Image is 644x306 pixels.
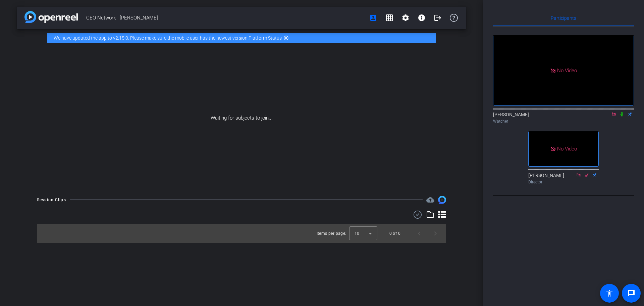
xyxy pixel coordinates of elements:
mat-icon: logout [434,14,442,22]
span: CEO Network - [PERSON_NAME] [86,11,365,25]
div: We have updated the app to v2.15.0. Please make sure the mobile user has the newest version. [47,33,436,43]
span: No Video [557,67,577,73]
div: Waiting for subjects to join... [17,47,466,189]
span: Destinations for your clips [426,196,434,204]
span: Participants [551,16,576,20]
img: app-logo [24,11,78,23]
mat-icon: highlight_off [283,35,289,41]
div: [PERSON_NAME] [528,172,599,185]
img: Session clips [438,196,446,204]
div: [PERSON_NAME] [493,111,634,124]
button: Next page [427,225,443,242]
mat-icon: grid_on [385,14,393,22]
mat-icon: account_box [369,14,377,22]
mat-icon: message [627,289,635,297]
mat-icon: accessibility [605,289,613,297]
a: Platform Status [249,35,282,41]
div: Session Clips [37,196,66,203]
mat-icon: settings [401,14,410,22]
span: No Video [557,146,577,152]
div: Director [528,179,599,185]
div: 0 of 0 [389,230,400,237]
div: Watcher [493,118,634,124]
div: Items per page: [317,230,346,237]
mat-icon: cloud_upload [426,196,434,204]
mat-icon: info [418,14,426,22]
button: Previous page [411,225,427,242]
